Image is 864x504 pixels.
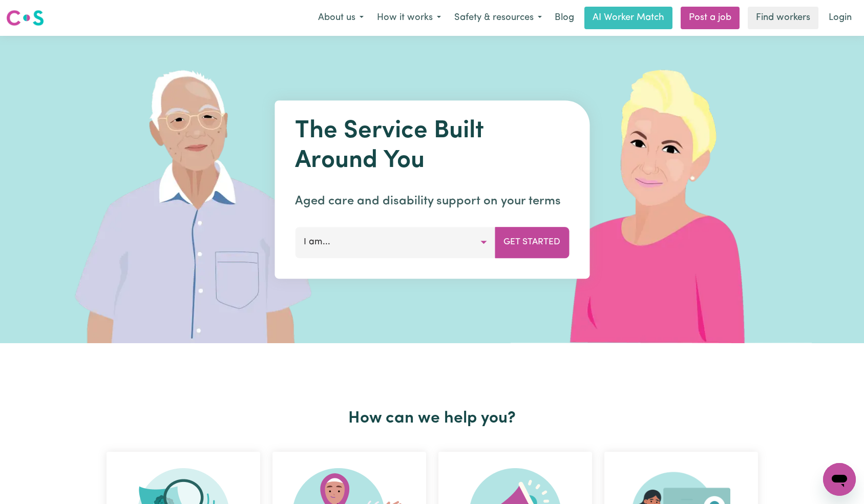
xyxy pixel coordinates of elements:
button: Get Started [495,227,569,258]
a: AI Worker Match [584,7,672,29]
iframe: Button to launch messaging window [823,463,856,496]
a: Post a job [681,7,740,29]
a: Login [823,7,858,29]
button: About us [311,7,370,29]
a: Careseekers logo [6,6,44,30]
a: Blog [549,7,580,29]
button: Safety & resources [448,7,549,29]
a: Find workers [748,7,818,29]
h2: How can we help you? [100,409,764,428]
img: Careseekers logo [6,9,44,27]
button: I am... [295,227,495,258]
p: Aged care and disability support on your terms [295,192,569,211]
button: How it works [370,7,448,29]
h1: The Service Built Around You [295,117,569,176]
